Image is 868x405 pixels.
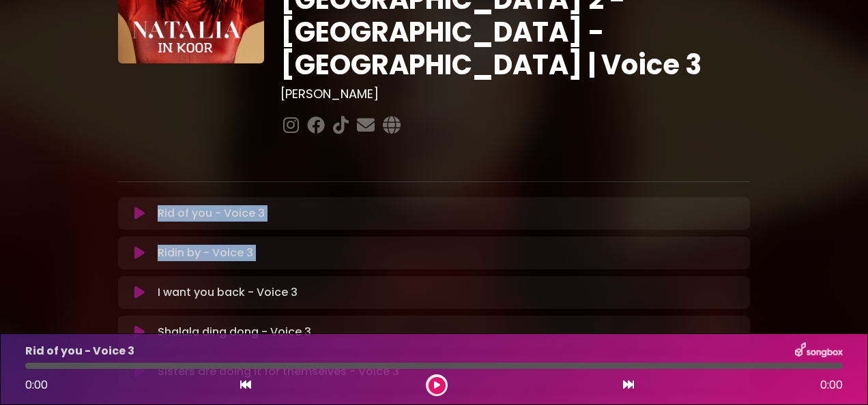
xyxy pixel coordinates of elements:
[795,342,843,360] img: songbox-logo-white.png
[158,324,311,340] p: Shalala ding dong - Voice 3
[25,343,134,359] p: Rid of you - Voice 3
[280,87,751,102] h3: [PERSON_NAME]
[25,377,48,393] span: 0:00
[820,377,843,393] span: 0:00
[158,205,265,222] p: Rid of you - Voice 3
[158,245,253,261] p: Ridin by - Voice 3
[158,284,298,301] p: I want you back - Voice 3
